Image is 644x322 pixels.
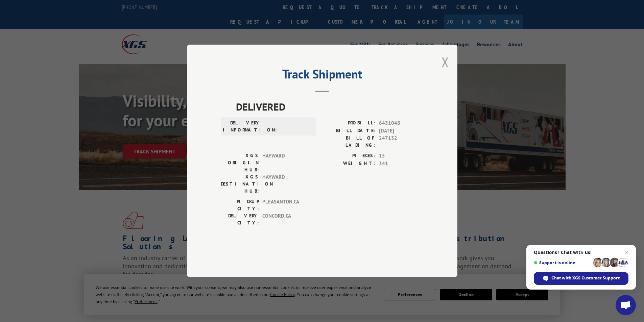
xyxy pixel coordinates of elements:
label: DELIVERY CITY: [221,213,259,227]
span: Chat with XGS Customer Support [551,275,620,281]
button: Close modal [442,53,449,71]
span: HAYWARD [262,174,308,195]
span: CONCORD , CA [262,213,308,227]
label: WEIGHT: [322,160,376,168]
label: DELIVERY INFORMATION: [223,120,261,134]
label: PIECES: [322,152,376,160]
span: Support is online [534,260,591,265]
span: PLEASANTON , CA [262,198,308,213]
label: XGS DESTINATION HUB: [221,174,259,195]
span: DELIVERED [236,99,424,115]
label: PROBILL: [322,120,376,127]
span: 15 [379,152,424,160]
span: HAYWARD [262,152,308,174]
span: Chat with XGS Customer Support [534,272,628,285]
span: [DATE] [379,127,424,135]
label: PICKUP CITY: [221,198,259,213]
a: Open chat [616,295,636,315]
span: 247132 [379,135,424,149]
span: Questions? Chat with us! [534,250,628,255]
h2: Track Shipment [221,69,424,82]
label: XGS ORIGIN HUB: [221,152,259,174]
label: BILL DATE: [322,127,376,135]
span: 6431048 [379,120,424,127]
label: BILL OF LADING: [322,135,376,149]
span: 341 [379,160,424,168]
